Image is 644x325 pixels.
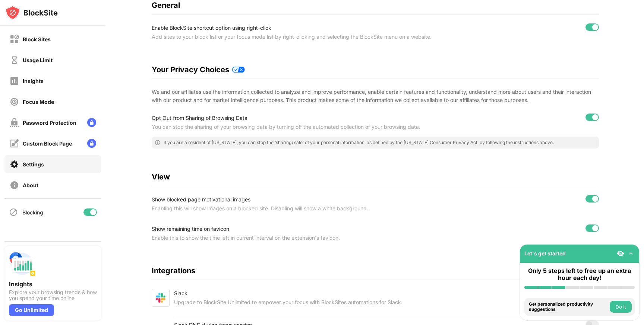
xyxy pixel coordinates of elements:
div: Enable this to show the time left in current interval on the extension's favicon. [152,233,465,242]
div: You can stop the sharing of your browsing data by turning off the automated collection of your br... [152,122,465,131]
div: Focus Mode [23,99,54,105]
img: time-usage-off.svg [10,55,19,65]
img: focus-off.svg [10,97,19,106]
div: Usage Limit [23,57,53,63]
div: Custom Block Page [23,140,72,147]
div: Integrations [152,266,599,275]
img: blocking-icon.svg [9,208,18,217]
img: lock-menu.svg [87,139,96,148]
div: Show remaining time on favicon [152,224,465,233]
div: Password Protection [23,120,76,126]
div: Enabling this will show images on a blocked site. Disabling will show a white background. [152,204,465,213]
div: Opt Out from Sharing of Browsing Data [152,114,465,122]
div: Show blocked page motivational images [152,195,465,204]
div: General [152,1,599,10]
div: Blocking [22,209,43,216]
div: We and our affiliates use the information collected to analyze and improve performance, enable ce... [152,88,599,105]
div: Slack [174,289,402,298]
div: Only 5 steps left to free up an extra hour each day! [524,267,635,281]
img: password-protection-off.svg [10,118,19,127]
div: Go Unlimited [9,304,54,316]
button: Do it [610,301,632,313]
img: settings-on.svg [10,160,19,169]
img: logo-blocksite.svg [5,5,58,20]
div: View [152,172,599,181]
div: Upgrade to BlockSite Unlimited to empower your focus with BlockSites automations for Slack. [174,298,402,307]
img: block-off.svg [10,35,19,44]
div: If you are a resident of [US_STATE], you can stop the ‘sharing’/’sale’ of your personal informati... [164,140,554,146]
div: Your Privacy Choices [152,65,599,74]
img: customize-block-page-off.svg [10,139,19,148]
div: Block Sites [23,36,51,42]
img: insights-off.svg [10,76,19,86]
div: Get personalized productivity suggestions [529,302,608,312]
div: Insights [23,78,44,84]
img: omni-setup-toggle.svg [627,250,635,257]
div: Let's get started [524,250,566,257]
img: about-off.svg [10,181,19,190]
img: eye-not-visible.svg [617,250,624,257]
div: About [23,182,38,188]
img: slack.svg [152,289,170,307]
div: Insights [9,280,97,288]
div: Add sites to your block list or your focus mode list by right-clicking and selecting the BlockSit... [152,32,465,41]
div: Explore your browsing trends & how you spend your time online [9,289,97,301]
img: lock-menu.svg [87,118,96,127]
img: push-insights.svg [9,251,36,277]
div: Enable BlockSite shortcut option using right-click [152,23,465,32]
img: error-circle-outline.svg [155,140,161,146]
div: Settings [23,161,44,168]
img: privacy-policy-updates.svg [232,67,245,73]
